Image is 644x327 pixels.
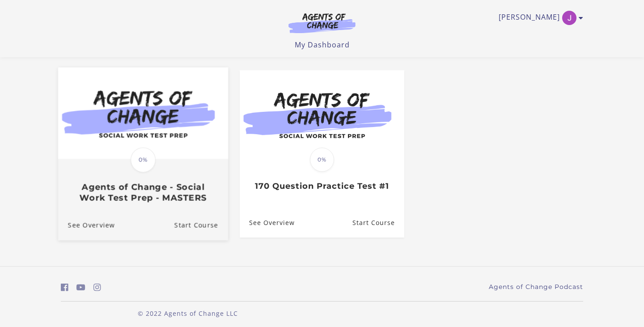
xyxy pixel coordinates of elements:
i: https://www.facebook.com/groups/aswbtestprep (Open in a new window) [61,283,68,292]
span: 0% [310,148,334,172]
a: My Dashboard [295,40,350,50]
img: Agents of Change Logo [279,13,365,33]
a: 170 Question Practice Test #1: See Overview [240,208,295,238]
i: https://www.youtube.com/c/AgentsofChangeTestPrepbyMeaganMitchell (Open in a new window) [76,283,85,292]
a: Agents of Change - Social Work Test Prep - MASTERS: Resume Course [174,210,228,240]
h3: Agents of Change - Social Work Test Prep - MASTERS [68,182,218,203]
a: https://www.facebook.com/groups/aswbtestprep (Open in a new window) [61,281,68,294]
span: 0% [131,148,156,173]
a: 170 Question Practice Test #1: Resume Course [352,208,404,238]
i: https://www.instagram.com/agentsofchangeprep/ (Open in a new window) [93,283,101,292]
a: https://www.instagram.com/agentsofchangeprep/ (Open in a new window) [93,281,101,294]
a: Agents of Change - Social Work Test Prep - MASTERS: See Overview [58,210,115,240]
a: https://www.youtube.com/c/AgentsofChangeTestPrepbyMeaganMitchell (Open in a new window) [76,281,85,294]
p: © 2022 Agents of Change LLC [61,309,315,318]
h3: 170 Question Practice Test #1 [249,181,394,191]
a: Agents of Change Podcast [489,282,583,292]
a: Toggle menu [499,11,579,25]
